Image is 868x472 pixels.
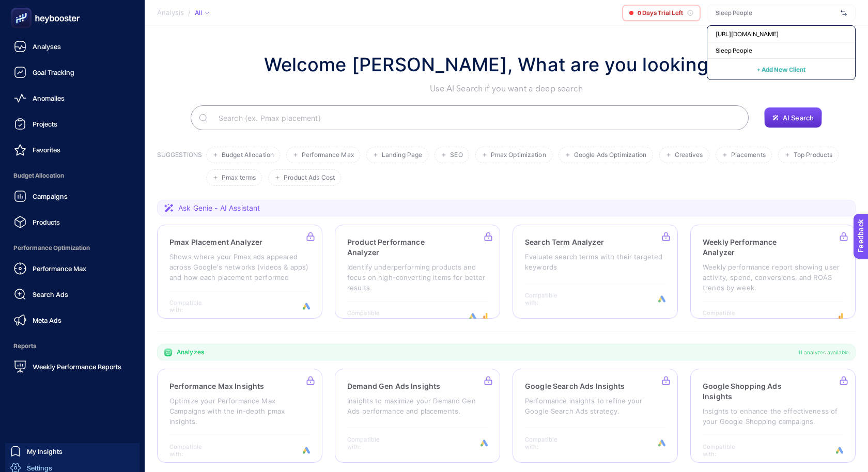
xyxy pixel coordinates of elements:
span: Google Ads Optimization [574,151,647,159]
span: Analyses [33,42,61,51]
a: Google Shopping Ads InsightsInsights to enhance the effectiveness of your Google Shopping campaig... [690,369,856,463]
span: Product Ads Cost [284,174,335,182]
span: Pmax Optimization [491,151,546,159]
a: Anomalies [8,88,136,108]
span: AI Search [783,114,814,122]
span: [URL][DOMAIN_NAME] [716,30,779,38]
span: 11 analyzes available [798,348,849,356]
a: Favorites [8,139,136,160]
h1: Welcome [PERSON_NAME], What are you looking for? [264,51,749,78]
a: Search Ads [8,284,136,305]
a: Pmax Placement AnalyzerShows where your Pmax ads appeared across Google's networks (videos & apps... [157,225,322,319]
input: Sleep People [716,9,836,17]
span: Campaigns [33,192,68,200]
span: Performance Max [302,151,354,159]
span: + Add New Client [757,66,805,73]
span: Settings [27,464,52,472]
input: Search [210,103,740,132]
a: My Insights [5,443,139,460]
p: Use AI Search if you want a deep search [264,83,749,95]
a: Search Term AnalyzerEvaluate search terms with their targeted keywordsCompatible with: [513,225,678,319]
a: Projects [8,114,136,134]
span: Landing Page [382,151,422,159]
span: Search Ads [33,290,68,298]
span: My Insights [27,447,63,455]
span: Placements [731,151,766,159]
span: Projects [33,120,57,128]
a: Performance Max InsightsOptimize your Performance Max Campaigns with the in-depth pmax insights.C... [157,369,322,463]
span: Reports [8,336,136,356]
span: Ask Genie - AI Assistant [178,203,260,213]
span: Weekly Performance Reports [33,363,121,371]
a: Goal Tracking [8,62,136,83]
span: Top Products [794,151,832,159]
a: Products [8,212,136,232]
a: Weekly Performance AnalyzerWeekly performance report showing user activity, spend, conversions, a... [690,225,856,319]
a: Campaigns [8,186,136,207]
span: Budget Allocation [222,151,274,159]
a: Google Search Ads InsightsPerformance insights to refine your Google Search Ads strategy.Compatib... [513,369,678,463]
span: Favorites [33,146,60,154]
span: Goal Tracking [33,68,74,76]
span: Analyzes [177,348,204,356]
h3: SUGGESTIONS [157,151,202,186]
span: Budget Allocation [8,165,136,186]
span: Pmax terms [222,174,256,182]
span: Anomalies [33,94,65,102]
span: Sleep People [716,46,752,55]
span: Products [33,218,60,226]
a: Product Performance AnalyzerIdentify underperforming products and focus on high-converting items ... [335,225,500,319]
div: All [195,9,209,17]
a: Analyses [8,36,136,57]
span: Analysis [157,9,184,17]
button: AI Search [764,107,822,128]
img: svg%3e [841,8,847,18]
a: Demand Gen Ads InsightsInsights to maximize your Demand Gen Ads performance and placements.Compat... [335,369,500,463]
span: Feedback [6,3,39,11]
span: / [188,8,191,17]
a: Meta Ads [8,310,136,331]
span: 0 Days Trial Left [638,9,683,17]
a: Performance Max [8,258,136,279]
span: Creatives [675,151,703,159]
span: Performance Optimization [8,238,136,258]
span: SEO [450,151,462,159]
button: + Add New Client [757,63,805,75]
a: Weekly Performance Reports [8,356,136,377]
span: Performance Max [33,264,86,273]
span: Meta Ads [33,316,61,324]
